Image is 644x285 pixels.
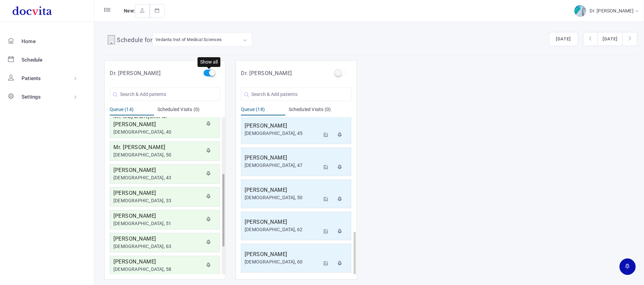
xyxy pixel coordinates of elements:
[241,106,285,115] div: Queue (18)
[157,106,220,115] div: Scheduled Visits (0)
[113,266,203,273] div: [DEMOGRAPHIC_DATA], 58
[241,69,292,77] h5: Dr. [PERSON_NAME]
[113,189,203,197] h5: [PERSON_NAME]
[245,250,320,258] h5: [PERSON_NAME]
[245,122,320,130] h5: [PERSON_NAME]
[245,226,320,233] div: [DEMOGRAPHIC_DATA], 62
[113,212,203,220] h5: [PERSON_NAME]
[245,130,320,137] div: [DEMOGRAPHIC_DATA], 45
[110,69,161,77] h5: Dr. [PERSON_NAME]
[198,57,220,67] div: Show all
[113,166,203,174] h5: [PERSON_NAME]
[113,143,203,151] h5: Mr. [PERSON_NAME]
[22,38,36,44] span: Home
[113,197,203,204] div: [DEMOGRAPHIC_DATA], 33
[549,32,578,46] button: [DATE]
[598,32,623,46] button: [DATE]
[589,8,635,13] span: Dr. [PERSON_NAME]
[245,186,320,194] h5: [PERSON_NAME]
[155,36,222,43] div: Vedanta Inst of Medical Sciences
[124,8,135,13] span: New:
[110,106,154,115] div: Queue (14)
[113,235,203,243] h5: [PERSON_NAME]
[110,87,220,101] input: Search & Add patients
[241,87,351,101] input: Search & Add patients
[245,218,320,226] h5: [PERSON_NAME]
[113,174,203,181] div: [DEMOGRAPHIC_DATA], 43
[22,94,41,100] span: Settings
[22,75,41,81] span: Patients
[245,162,320,169] div: [DEMOGRAPHIC_DATA], 47
[113,129,203,136] div: [DEMOGRAPHIC_DATA], 40
[574,5,586,17] img: img-2.jpg
[289,106,352,115] div: Scheduled Visits (0)
[113,220,203,227] div: [DEMOGRAPHIC_DATA], 51
[22,57,43,63] span: Schedule
[113,258,203,266] h5: [PERSON_NAME]
[113,112,203,129] h5: Mr. Mayurdhvjsinh M [PERSON_NAME]
[117,35,152,46] h4: Schedule for
[245,154,320,162] h5: [PERSON_NAME]
[245,258,320,265] div: [DEMOGRAPHIC_DATA], 60
[113,151,203,158] div: [DEMOGRAPHIC_DATA], 50
[245,194,320,201] div: [DEMOGRAPHIC_DATA], 50
[113,243,203,250] div: [DEMOGRAPHIC_DATA], 63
